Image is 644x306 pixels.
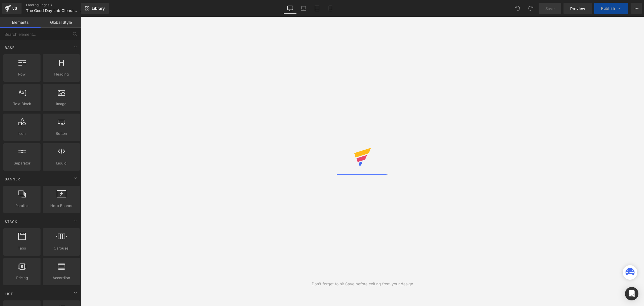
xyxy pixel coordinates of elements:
[44,101,78,107] span: Image
[625,287,638,300] div: Open Intercom Messenger
[324,3,337,14] a: Mobile
[297,3,310,14] a: Laptop
[5,275,39,281] span: Pricing
[11,5,18,12] div: v6
[44,275,78,281] span: Accordion
[4,219,18,224] span: Stack
[563,3,592,14] a: Preview
[594,3,628,14] button: Publish
[545,6,555,11] span: Save
[5,160,39,166] span: Separator
[283,3,297,14] a: Desktop
[4,176,21,182] span: Banner
[41,17,81,28] a: Global Style
[4,291,14,296] span: List
[44,245,78,251] span: Carousel
[5,71,39,77] span: Row
[601,6,615,11] span: Publish
[44,160,78,166] span: Liquid
[44,203,78,209] span: Hero Banner
[5,101,39,107] span: Text Block
[512,3,523,14] button: Undo
[570,6,585,11] span: Preview
[92,6,105,11] span: Library
[26,8,78,13] span: The Good Day Lab Clearance
[312,281,413,287] div: Don't forget to hit Save before exiting from your design
[44,71,78,77] span: Heading
[44,131,78,136] span: Button
[310,3,324,14] a: Tablet
[631,3,642,14] button: More
[2,3,22,14] a: v6
[26,3,89,7] a: Landing Pages
[81,3,109,14] a: New Library
[525,3,536,14] button: Redo
[5,131,39,136] span: Icon
[4,45,15,50] span: Base
[5,203,39,209] span: Parallax
[5,245,39,251] span: Tabs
